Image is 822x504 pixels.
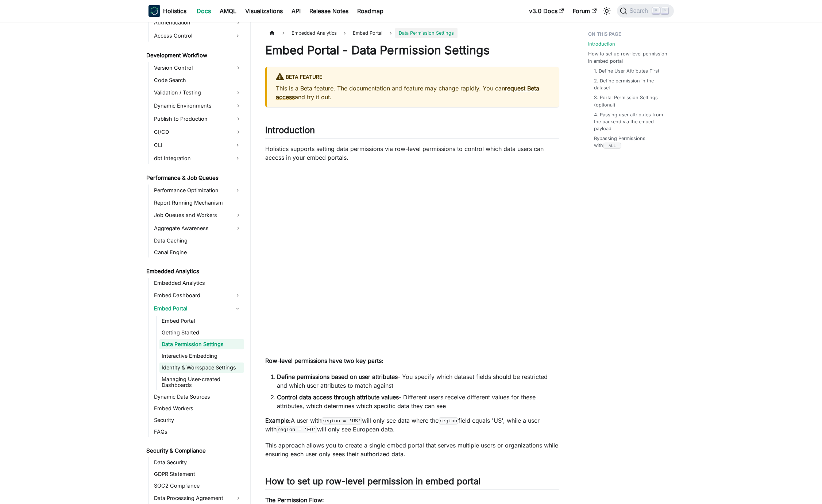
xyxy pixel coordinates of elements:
a: Identity & Workspace Settings [159,363,244,373]
a: dbt Integration [152,152,231,164]
a: 2. Define permission in the dataset [594,77,667,91]
a: 4. Passing user attributes from the backend via the embed payload [594,111,667,132]
b: Holistics [163,7,186,15]
code: region = 'US' [321,417,362,424]
button: Expand sidebar category 'Performance Optimization' [231,185,244,196]
a: GDPR Statement [152,469,244,479]
code: region [439,417,458,424]
nav: Breadcrumbs [265,28,559,38]
a: HolisticsHolistics [148,5,186,17]
a: Report Running Mechanism [152,198,244,208]
button: Expand sidebar category 'dbt Integration' [231,152,244,164]
a: Data Security [152,457,244,468]
p: Holistics supports setting data permissions via row-level permissions to control which data users... [265,144,559,162]
a: CI/CD [152,126,244,138]
strong: The Permission Flow: [265,496,324,504]
a: Getting Started [159,327,244,338]
a: 3. Portal Permission Settings (optional) [594,94,667,108]
a: Security & Compliance [144,446,244,456]
a: CLI [152,139,231,151]
a: Embed Portal [349,28,386,38]
a: Managing User-created Dashboards [159,374,244,390]
a: Home page [265,28,279,38]
a: Aggregate Awareness [152,222,244,234]
li: - Different users receive different values for these attributes, which determines which specific ... [277,393,559,410]
p: This is a Beta feature. The documentation and feature may change rapidly. You can and try it out. [276,84,550,101]
a: Dynamic Environments [152,100,244,112]
p: This approach allows you to create a single embed portal that serves multiple users or organizati... [265,441,559,458]
span: Embedded Analytics [288,28,340,38]
a: Embed Portal [159,316,244,326]
a: Docs [192,5,215,17]
a: Release Notes [305,5,353,17]
a: Performance & Job Queues [144,173,244,183]
a: Authentication [152,17,244,28]
a: Job Queues and Workers [152,209,244,221]
iframe: YouTube video player [265,169,559,345]
a: Code Search [152,75,244,85]
a: Interactive Embedding [159,351,244,361]
a: Embed Portal [152,303,231,314]
strong: Control data access through attribute values [277,393,399,401]
span: Data Permission Settings [395,28,458,38]
h1: Embed Portal - Data Permission Settings [265,43,559,58]
code: region = 'EU' [277,426,317,433]
a: Access Control [152,30,231,42]
a: request Beta access [276,85,539,101]
h2: Introduction [265,125,559,139]
kbd: K [661,7,668,14]
button: Expand sidebar category 'Access Control' [231,30,244,42]
a: Canal Engine [152,247,244,257]
nav: Docs sidebar [141,22,251,504]
a: 1. Define User Attributes First [594,67,659,74]
a: AMQL [215,5,241,17]
a: Embedded Analytics [144,266,244,276]
div: BETA FEATURE [276,73,550,82]
a: Data Permission Settings [159,339,244,349]
a: Dynamic Data Sources [152,392,244,402]
a: Version Control [152,62,244,74]
a: Validation / Testing [152,87,244,98]
strong: Define permissions based on user attributes [277,373,398,380]
code: __ALL__ [603,143,622,149]
button: Collapse sidebar category 'Embed Portal' [231,303,244,314]
a: Data Processing Agreement [152,492,244,504]
button: Expand sidebar category 'CLI' [231,139,244,151]
a: v3.0 Docs [525,5,568,17]
a: Security [152,415,244,425]
a: Bypassing Permissions with__ALL__ [594,135,667,149]
span: Embed Portal [353,30,382,36]
button: Switch between dark and light mode (currently light mode) [601,5,613,17]
button: Expand sidebar category 'Embed Dashboard' [231,290,244,301]
a: Roadmap [353,5,388,17]
a: Publish to Production [152,113,244,125]
a: How to set up row-level permission in embed portal [588,50,669,64]
p: A user with will only see data where the field equals 'US', while a user with will only see Europ... [265,416,559,434]
a: Embedded Analytics [152,278,244,288]
a: Development Workflow [144,50,244,61]
h2: How to set up row-level permission in embed portal [265,476,559,490]
a: API [287,5,305,17]
li: - You specify which dataset fields should be restricted and which user attributes to match against [277,372,559,390]
img: Holistics [148,5,160,17]
strong: Example: [265,417,291,424]
span: Search [627,8,652,14]
a: Performance Optimization [152,185,231,196]
button: Search (Command+K) [617,4,674,18]
a: Introduction [588,40,615,47]
kbd: ⌘ [652,7,660,14]
a: SOC2 Compliance [152,481,244,491]
a: FAQs [152,427,244,437]
a: Data Caching [152,236,244,246]
a: Visualizations [241,5,287,17]
a: Forum [568,5,601,17]
a: Embed Dashboard [152,290,231,301]
a: Embed Workers [152,403,244,414]
strong: Row-level permissions have two key parts: [265,357,383,364]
